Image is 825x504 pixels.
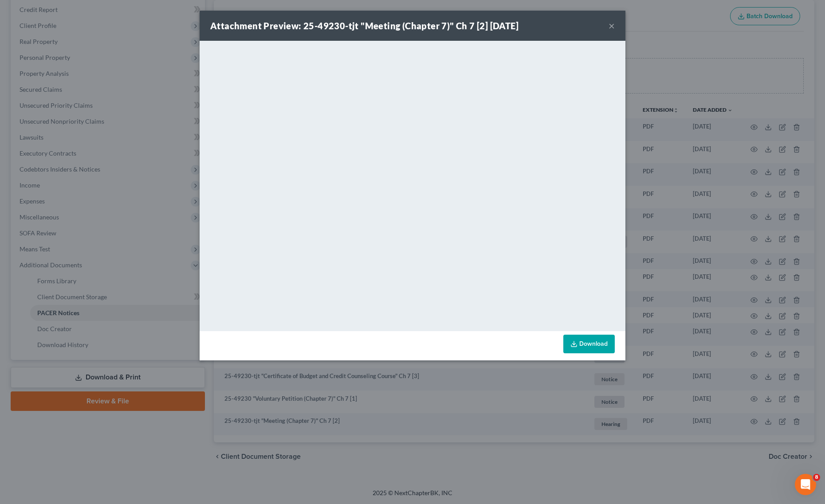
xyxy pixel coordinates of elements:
span: 8 [813,474,820,481]
strong: Attachment Preview: 25-49230-tjt "Meeting (Chapter 7)" Ch 7 [2] [DATE] [210,20,519,31]
iframe: <object ng-attr-data='[URL][DOMAIN_NAME]' type='application/pdf' width='100%' height='650px'></ob... [200,41,625,329]
button: × [609,20,615,31]
iframe: Intercom live chat [795,474,816,495]
a: Download [563,335,615,353]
